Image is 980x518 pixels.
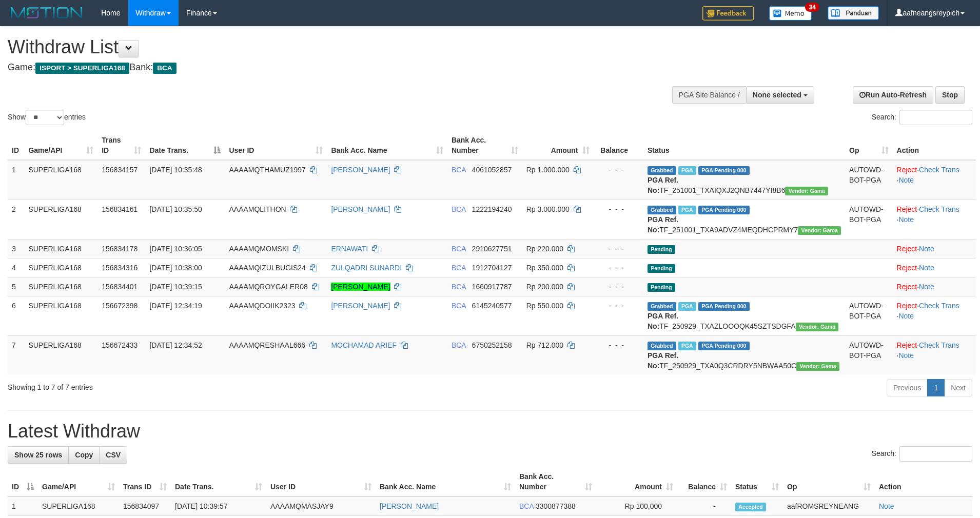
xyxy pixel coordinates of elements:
span: Marked by aafsoycanthlai [678,342,696,350]
a: [PERSON_NAME] [331,302,390,310]
span: CSV [106,451,121,459]
th: Amount: activate to sort column ascending [522,131,594,160]
a: Reject [897,341,917,349]
span: Grabbed [648,342,676,350]
a: Note [898,215,914,224]
span: Marked by aafsoycanthlai [678,206,696,214]
label: Show entries [8,110,86,125]
th: Balance: activate to sort column ascending [677,467,731,496]
span: BCA [519,502,534,510]
img: Feedback.jpg [702,6,754,21]
td: · · [893,296,976,335]
a: ZULQADRI SUNARDI [331,264,402,272]
span: Copy 1660917787 to clipboard [472,283,512,291]
span: BCA [452,341,466,349]
label: Search: [872,446,972,462]
a: Note [898,312,914,320]
span: AAAAMQRESHAAL666 [229,341,305,349]
span: Pending [648,264,675,273]
td: · [893,239,976,258]
a: Note [919,264,934,272]
a: [PERSON_NAME] [331,283,390,291]
th: Game/API: activate to sort column ascending [38,467,119,496]
span: Copy 4061052857 to clipboard [472,166,512,174]
a: Show 25 rows [8,446,69,464]
th: Action [875,467,972,496]
a: [PERSON_NAME] [380,502,439,510]
a: Reject [897,205,917,213]
th: Op: activate to sort column ascending [783,467,875,496]
th: Bank Acc. Name: activate to sort column ascending [376,467,515,496]
a: Previous [887,379,928,396]
span: [DATE] 10:35:48 [149,166,202,174]
td: AAAAMQMASJAY9 [266,496,376,516]
td: SUPERLIGA168 [24,258,97,277]
span: Rp 200.000 [526,283,563,291]
th: User ID: activate to sort column ascending [266,467,376,496]
td: 156834097 [119,496,171,516]
td: AUTOWD-BOT-PGA [845,200,892,239]
span: Rp 1.000.000 [526,166,570,174]
th: Amount: activate to sort column ascending [596,467,677,496]
a: Next [944,379,972,396]
div: Showing 1 to 7 of 7 entries [8,378,401,392]
span: Copy 3300877388 to clipboard [536,502,576,510]
span: Pending [648,245,675,254]
a: [PERSON_NAME] [331,166,390,174]
a: Note [879,502,894,510]
th: Status: activate to sort column ascending [731,467,783,496]
span: Vendor URL: https://trx31.1velocity.biz [798,226,841,235]
td: TF_250929_TXAZLOOOQK45SZTSDGFA [643,296,845,335]
span: [DATE] 12:34:19 [149,302,202,310]
a: Note [898,351,914,360]
a: Reject [897,302,917,310]
span: 156834316 [102,264,138,272]
span: Copy 6750252158 to clipboard [472,341,512,349]
div: PGA Site Balance / [672,86,746,104]
a: Reject [897,245,917,253]
h1: Latest Withdraw [8,421,972,442]
select: Showentries [26,110,64,125]
b: PGA Ref. No: [648,176,678,194]
th: Balance [594,131,643,160]
label: Search: [872,110,972,125]
span: PGA Pending [698,166,750,175]
span: [DATE] 10:39:15 [149,283,202,291]
span: Rp 550.000 [526,302,563,310]
span: 156834161 [102,205,138,213]
td: · [893,258,976,277]
td: 1 [8,496,38,516]
span: [DATE] 10:36:05 [149,245,202,253]
a: Note [898,176,914,184]
a: Check Trans [919,205,959,213]
span: BCA [153,63,176,74]
td: 4 [8,258,24,277]
td: SUPERLIGA168 [24,335,97,375]
span: AAAAMQIZULBUGIS24 [229,264,305,272]
th: Bank Acc. Number: activate to sort column ascending [515,467,596,496]
a: Stop [935,86,965,104]
th: Game/API: activate to sort column ascending [24,131,97,160]
span: Rp 712.000 [526,341,563,349]
th: Trans ID: activate to sort column ascending [119,467,171,496]
span: 156672398 [102,302,138,310]
td: TF_250929_TXA0Q3CRDRY5NBWAA50C [643,335,845,375]
span: 156834401 [102,283,138,291]
a: CSV [99,446,127,464]
span: [DATE] 10:38:00 [149,264,202,272]
span: AAAAMQMOMSKI [229,245,289,253]
td: 7 [8,335,24,375]
div: - - - [598,282,639,292]
span: Grabbed [648,206,676,214]
span: Vendor URL: https://trx31.1velocity.biz [785,187,828,195]
span: AAAAMQROYGALER08 [229,283,307,291]
th: Op: activate to sort column ascending [845,131,892,160]
h1: Withdraw List [8,37,643,57]
span: BCA [452,245,466,253]
td: [DATE] 10:39:57 [171,496,266,516]
th: Bank Acc. Name: activate to sort column ascending [327,131,447,160]
td: AUTOWD-BOT-PGA [845,335,892,375]
span: Rp 220.000 [526,245,563,253]
span: BCA [452,166,466,174]
td: 3 [8,239,24,258]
